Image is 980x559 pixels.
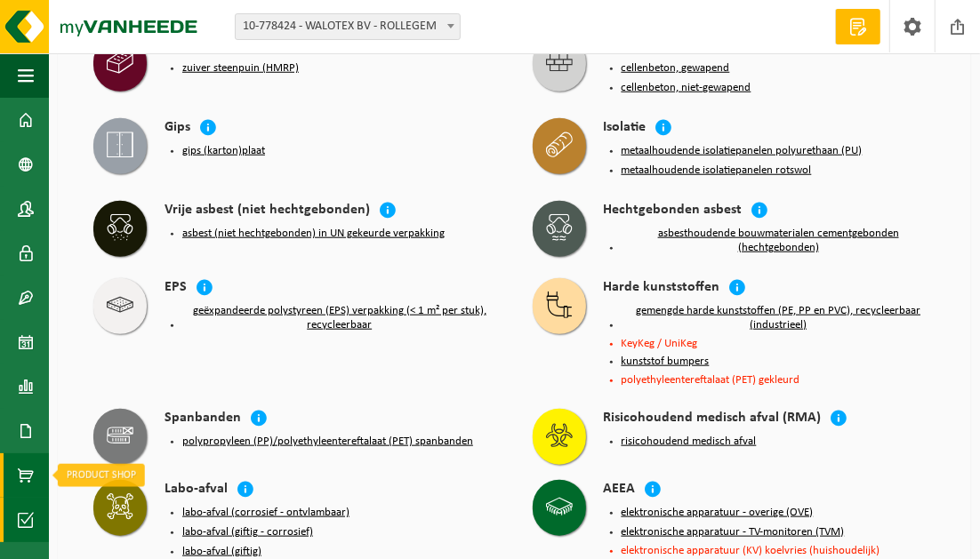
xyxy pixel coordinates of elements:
span: 10-778424 - WALOTEX BV - ROLLEGEM [235,13,461,40]
h4: Vrije asbest (niet hechtgebonden) [165,201,370,221]
button: metaalhoudende isolatiepanelen polyurethaan (PU) [622,144,863,158]
button: elektronische apparatuur - overige (OVE) [622,506,814,520]
button: asbesthoudende bouwmaterialen cementgebonden (hechtgebonden) [622,227,936,255]
button: geëxpandeerde polystyreen (EPS) verpakking (< 1 m² per stuk), recycleerbaar [182,304,497,332]
li: polyethyleentereftalaat (PET) gekleurd [622,374,936,386]
button: zuiver steenpuin (HMRP) [182,61,299,76]
h4: Labo-afval [165,480,228,500]
li: elektronische apparatuur (KV) koelvries (huishoudelijk) [622,545,936,556]
button: labo-afval (corrosief - ontvlambaar) [182,506,349,520]
li: KeyKeg / UniKeg [622,338,936,349]
h4: Risicohoudend medisch afval (RMA) [604,409,822,429]
h4: Harde kunststoffen [604,278,720,299]
h4: AEEA [604,480,636,500]
h4: Isolatie [604,118,647,139]
button: gips (karton)plaat [182,144,265,158]
button: asbest (niet hechtgebonden) in UN gekeurde verpakking [182,227,445,241]
h4: Hechtgebonden asbest [604,201,743,221]
button: labo-afval (giftig - corrosief) [182,525,313,539]
h4: EPS [165,278,187,299]
button: kunststof bumpers [622,355,710,369]
button: gemengde harde kunststoffen (PE, PP en PVC), recycleerbaar (industrieel) [622,304,936,332]
button: risicohoudend medisch afval [622,435,757,449]
h4: Spanbanden [165,409,241,429]
button: labo-afval (giftig) [182,545,261,559]
button: cellenbeton, niet-gewapend [622,81,751,95]
h4: Gips [165,118,190,139]
button: metaalhoudende isolatiepanelen rotswol [622,164,812,178]
span: 10-778424 - WALOTEX BV - ROLLEGEM [236,14,460,39]
button: cellenbeton, gewapend [622,61,730,76]
button: polypropyleen (PP)/polyethyleentereftalaat (PET) spanbanden [182,435,473,449]
button: elektronische apparatuur - TV-monitoren (TVM) [622,525,845,539]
